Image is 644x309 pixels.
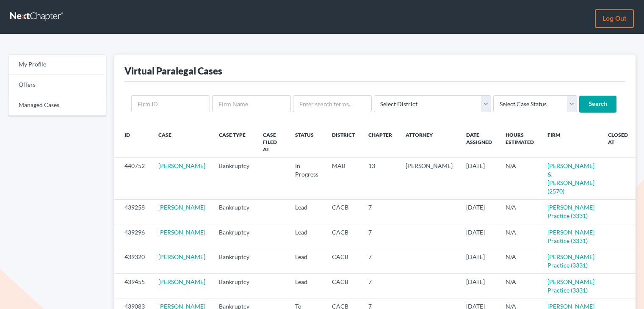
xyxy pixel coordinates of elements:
[459,274,499,298] td: [DATE]
[212,95,291,112] input: Firm Name
[362,224,399,249] td: 7
[325,158,362,199] td: MAB
[158,253,205,260] a: [PERSON_NAME]
[362,249,399,273] td: 7
[499,126,541,158] th: Hours Estimated
[114,126,152,158] th: ID
[459,224,499,249] td: [DATE]
[362,199,399,224] td: 7
[288,158,325,199] td: In Progress
[158,229,205,236] a: [PERSON_NAME]
[547,204,594,219] a: [PERSON_NAME] Practice (3331)
[499,249,541,273] td: N/A
[547,278,594,294] a: [PERSON_NAME] Practice (3331)
[499,274,541,298] td: N/A
[158,278,205,285] a: [PERSON_NAME]
[399,126,459,158] th: Attorney
[459,199,499,224] td: [DATE]
[158,204,205,211] a: [PERSON_NAME]
[547,229,594,244] a: [PERSON_NAME] Practice (3331)
[8,55,106,75] a: My Profile
[595,9,634,28] a: Log out
[399,158,459,199] td: [PERSON_NAME]
[256,126,288,158] th: Case Filed At
[212,158,256,199] td: Bankruptcy
[114,224,152,249] td: 439296
[152,126,212,158] th: Case
[499,158,541,199] td: N/A
[114,158,152,199] td: 440752
[601,126,635,158] th: Closed at
[362,158,399,199] td: 13
[288,199,325,224] td: Lead
[114,249,152,273] td: 439320
[288,224,325,249] td: Lead
[325,249,362,273] td: CACB
[8,95,106,116] a: Managed Cases
[131,95,210,112] input: Firm ID
[499,224,541,249] td: N/A
[114,199,152,224] td: 439258
[362,126,399,158] th: Chapter
[158,162,205,169] a: [PERSON_NAME]
[288,126,325,158] th: Status
[212,199,256,224] td: Bankruptcy
[459,249,499,273] td: [DATE]
[547,162,594,195] a: [PERSON_NAME] & [PERSON_NAME] (2570)
[325,199,362,224] td: CACB
[114,274,152,298] td: 439455
[212,274,256,298] td: Bankruptcy
[541,126,601,158] th: Firm
[325,126,362,158] th: District
[293,95,372,112] input: Enter search terms...
[499,199,541,224] td: N/A
[459,158,499,199] td: [DATE]
[8,75,106,95] a: Offers
[547,253,594,269] a: [PERSON_NAME] Practice (3331)
[288,249,325,273] td: Lead
[579,96,616,113] input: Search
[212,224,256,249] td: Bankruptcy
[288,274,325,298] td: Lead
[362,274,399,298] td: 7
[212,249,256,273] td: Bankruptcy
[124,65,222,77] div: Virtual Paralegal Cases
[325,224,362,249] td: CACB
[459,126,499,158] th: Date Assigned
[212,126,256,158] th: Case Type
[325,274,362,298] td: CACB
